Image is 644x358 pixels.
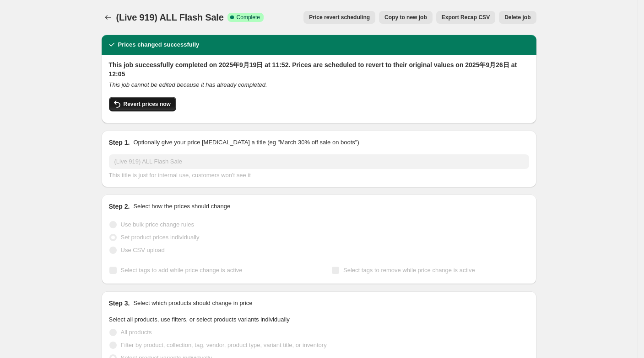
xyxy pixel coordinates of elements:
[121,329,152,336] span: All products
[116,12,224,22] span: (Live 919) ALL Flash Sale
[499,11,536,24] button: Delete job
[133,202,230,211] p: Select how the prices should change
[118,40,200,49] h2: Prices changed successfully
[436,11,495,24] button: Export Recap CSV
[109,299,130,308] h2: Step 3.
[303,11,375,24] button: Price revert scheduling
[109,81,267,88] i: This job cannot be edited because it has already completed.
[133,138,359,147] p: Optionally give your price [MEDICAL_DATA] a title (eg "March 30% off sale on boots")
[379,11,433,24] button: Copy to new job
[384,14,427,21] span: Copy to new job
[343,267,475,274] span: Select tags to remove while price change is active
[124,100,171,108] span: Revert prices now
[102,11,114,24] button: Price change jobs
[109,172,251,179] span: This title is just for internal use, customers won't see it
[109,60,529,79] h2: This job successfully completed on 2025年9月19日 at 11:52. Prices are scheduled to revert to their o...
[309,14,370,21] span: Price revert scheduling
[121,247,165,253] span: Use CSV upload
[109,316,290,323] span: Select all products, use filters, or select products variants individually
[504,14,530,21] span: Delete job
[109,97,176,111] button: Revert prices now
[121,342,327,348] span: Filter by product, collection, tag, vendor, product type, variant title, or inventory
[109,138,130,147] h2: Step 1.
[133,299,252,308] p: Select which products should change in price
[109,154,529,169] input: 30% off holiday sale
[442,14,490,21] span: Export Recap CSV
[109,202,130,211] h2: Step 2.
[237,14,260,21] span: Complete
[121,221,194,228] span: Use bulk price change rules
[121,267,243,274] span: Select tags to add while price change is active
[121,234,200,241] span: Set product prices individually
